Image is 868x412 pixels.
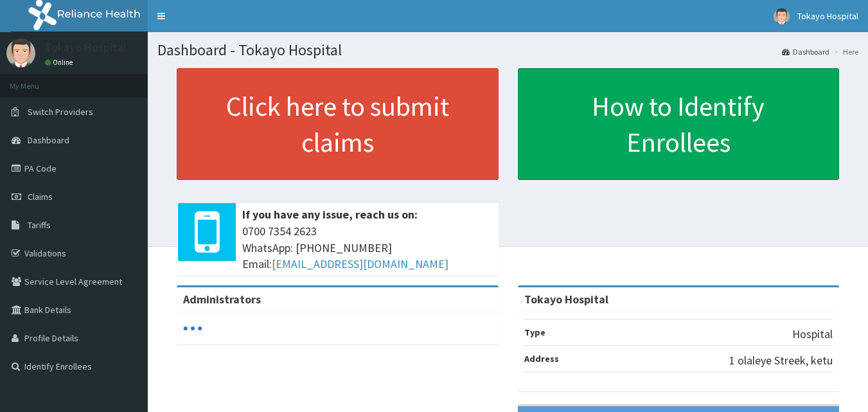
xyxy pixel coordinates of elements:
[28,219,51,231] span: Tariffs
[272,256,448,271] a: [EMAIL_ADDRESS][DOMAIN_NAME]
[183,319,202,338] svg: audio-loading
[28,134,69,146] span: Dashboard
[6,39,35,67] img: User Image
[45,58,76,67] a: Online
[45,42,127,53] p: Tokayo Hospital
[524,353,559,364] b: Address
[524,327,545,338] b: Type
[797,10,858,22] span: Tokayo Hospital
[242,223,492,273] span: 0700 7354 2623 WhatsApp: [PHONE_NUMBER] Email:
[774,8,790,24] img: User Image
[782,46,829,57] a: Dashboard
[518,68,840,180] a: How to Identify Enrollees
[28,106,93,118] span: Switch Providers
[183,292,261,307] b: Administrators
[792,326,833,343] p: Hospital
[729,352,833,369] p: 1 olaleye Streek, ketu
[157,42,858,58] h1: Dashboard - Tokayo Hospital
[242,207,418,222] b: If you have any issue, reach us on:
[28,191,53,202] span: Claims
[524,292,608,307] strong: Tokayo Hospital
[831,46,858,57] li: Here
[177,68,499,180] a: Click here to submit claims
